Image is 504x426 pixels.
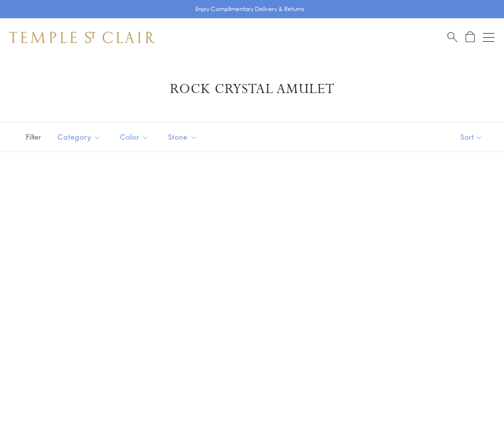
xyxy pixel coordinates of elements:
[483,32,494,43] button: Open navigation
[50,126,108,148] button: Category
[161,126,204,148] button: Stone
[447,31,457,43] a: Search
[195,4,304,14] p: Enjoy Complimentary Delivery & Returns
[10,32,155,43] img: Temple St. Clair
[466,31,475,43] a: Open Shopping Bag
[163,131,204,143] span: Stone
[115,131,156,143] span: Color
[113,126,156,148] button: Color
[24,81,480,98] h1: Rock Crystal Amulet
[439,122,504,152] button: Show sort by
[53,131,108,143] span: Category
